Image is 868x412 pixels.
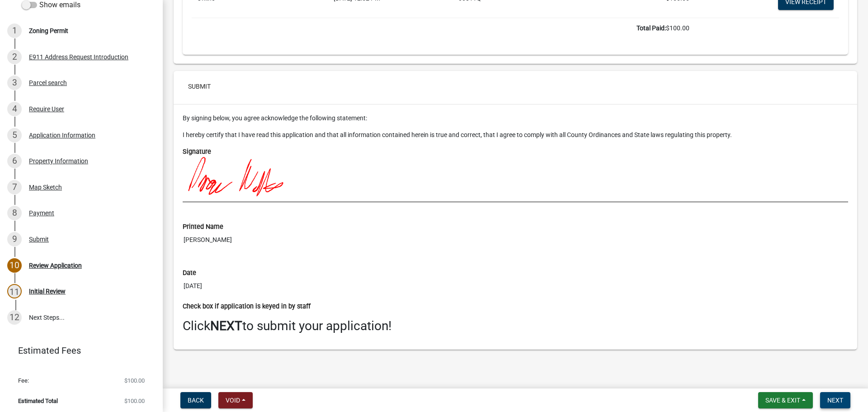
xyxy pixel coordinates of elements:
strong: NEXT [210,318,242,333]
div: 7 [7,180,22,194]
div: Require User [29,106,64,112]
div: Payment [29,210,54,216]
button: Back [180,392,211,408]
div: Zoning Permit [29,28,68,34]
span: Back [188,397,204,404]
label: Signature [183,149,211,155]
label: Date [183,270,196,276]
div: 3 [7,76,22,90]
div: Parcel search [29,80,67,86]
label: Printed Name [183,224,223,230]
div: E911 Address Request Introduction [29,54,128,60]
div: 4 [7,102,22,116]
div: 11 [7,284,22,298]
div: Application Information [29,132,95,138]
label: Check box if application is keyed in by staff [183,303,311,310]
div: 9 [7,232,22,246]
button: Save & Exit [758,392,813,408]
b: Total Paid: [637,24,666,32]
p: By signing below, you agree acknowledge the following statement: [183,114,848,123]
div: 1 [7,24,22,38]
div: 6 [7,154,22,168]
a: Estimated Fees [7,341,148,360]
span: Fee: [18,378,29,384]
img: laYHbgAAAAZJREFUAwD2cV+qS3wrHwAAAABJRU5ErkJggg== [183,156,288,202]
span: Void [226,397,240,404]
span: $100.00 [124,398,145,404]
div: 2 [7,50,22,64]
span: Estimated Total [18,398,58,404]
button: Submit [181,78,218,95]
h3: Click to submit your application! [183,318,848,334]
div: Review Application [29,262,82,269]
p: I hereby certify that I have read this application and that all information contained herein is t... [183,130,848,140]
div: 8 [7,206,22,220]
div: Initial Review [29,288,66,294]
td: $100.00 [192,18,695,38]
span: Next [827,397,843,404]
button: Next [820,392,850,408]
span: Save & Exit [765,397,800,404]
div: 5 [7,128,22,142]
div: 12 [7,310,22,325]
div: Submit [29,236,49,242]
div: Property Information [29,158,88,164]
span: $100.00 [124,378,145,384]
button: Void [218,392,253,408]
div: Map Sketch [29,184,62,190]
div: 10 [7,258,22,273]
